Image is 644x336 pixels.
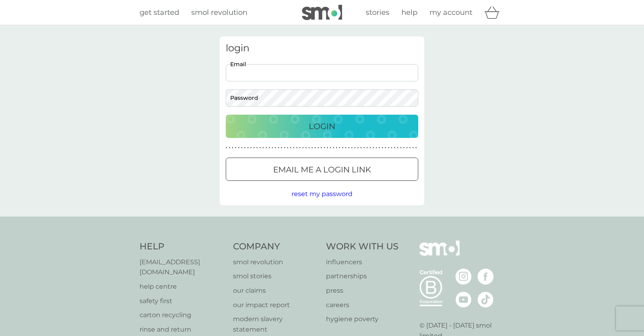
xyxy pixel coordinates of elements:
a: rinse and return [140,324,225,335]
p: ● [305,146,307,150]
p: ● [312,146,313,150]
a: our claims [233,285,318,296]
img: smol [302,5,342,20]
p: ● [369,146,371,150]
p: ● [415,146,417,150]
h3: login [226,43,418,54]
a: our impact report [233,300,318,310]
p: ● [406,146,408,150]
p: ● [278,146,279,150]
span: my account [429,8,472,17]
p: ● [232,146,233,150]
div: basket [484,4,504,20]
a: hygiene poverty [326,314,399,324]
p: ● [318,146,319,150]
a: help [401,7,417,18]
span: help [401,8,417,17]
p: ● [269,146,270,150]
p: ● [244,146,246,150]
img: visit the smol Youtube page [456,291,472,308]
p: ● [324,146,325,150]
p: ● [314,146,316,150]
p: ● [256,146,258,150]
p: ● [342,146,344,150]
span: stories [366,8,389,17]
h4: Company [233,241,318,253]
p: ● [265,146,267,150]
p: ● [360,146,362,150]
p: ● [373,146,374,150]
p: ● [271,146,273,150]
a: my account [429,7,472,18]
p: ● [299,146,301,150]
p: ● [345,146,346,150]
p: ● [336,146,338,150]
p: ● [330,146,331,150]
p: ● [296,146,298,150]
a: carton recycling [140,310,225,320]
a: careers [326,300,399,310]
p: ● [241,146,243,150]
a: smol revolution [233,257,318,267]
p: ● [253,146,255,150]
p: [EMAIL_ADDRESS][DOMAIN_NAME] [140,257,225,277]
h4: Help [140,241,225,253]
p: ● [391,146,393,150]
p: ● [327,146,328,150]
a: help centre [140,281,225,292]
p: Email me a login link [273,163,371,176]
a: smol stories [233,271,318,281]
a: get started [140,7,179,18]
img: smol [419,241,460,268]
p: ● [235,146,237,150]
a: stories [366,7,389,18]
p: ● [379,146,380,150]
p: ● [247,146,249,150]
p: ● [275,146,276,150]
h4: Work With Us [326,241,399,253]
p: ● [250,146,252,150]
p: ● [238,146,240,150]
button: reset my password [292,189,352,199]
a: modern slavery statement [233,314,318,334]
p: ● [351,146,353,150]
p: ● [229,146,231,150]
p: ● [409,146,411,150]
p: ● [376,146,377,150]
p: ● [367,146,368,150]
a: partnerships [326,271,399,281]
a: safety first [140,296,225,306]
p: ● [412,146,414,150]
img: visit the smol Instagram page [456,269,472,285]
p: ● [281,146,282,150]
p: ● [333,146,334,150]
p: ● [385,146,387,150]
p: ● [348,146,350,150]
a: press [326,285,399,296]
p: ● [290,146,292,150]
p: ● [388,146,389,150]
p: ● [293,146,295,150]
p: ● [284,146,286,150]
p: ● [357,146,359,150]
a: influencers [326,257,399,267]
p: ● [382,146,383,150]
p: Login [309,120,335,133]
p: ● [263,146,264,150]
button: Email me a login link [226,158,418,181]
p: ● [403,146,405,150]
img: visit the smol Tiktok page [478,291,494,308]
a: smol revolution [191,7,247,18]
p: ● [354,146,356,150]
